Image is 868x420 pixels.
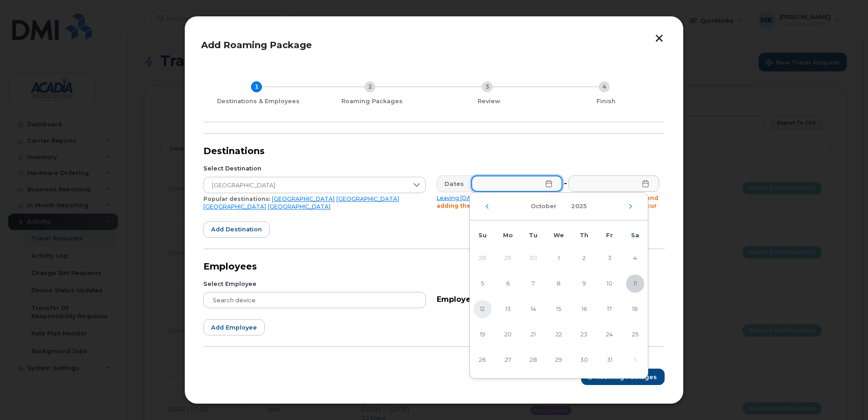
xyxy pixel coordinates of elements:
[495,347,521,373] td: 27
[317,97,427,105] div: Roaming Packages
[575,351,593,369] span: 30
[572,296,597,322] td: 16
[524,351,542,369] span: 28
[568,175,659,192] input: Please fill out this field
[622,271,648,296] td: 11
[437,195,480,201] a: Leaving [DATE]
[550,325,568,344] span: 22
[524,325,542,344] span: 21
[622,322,648,347] td: 25
[626,325,644,344] span: 25
[521,271,546,296] td: 7
[470,245,495,271] td: 28
[434,97,544,105] div: Review
[572,245,597,271] td: 2
[204,177,408,194] span: France
[626,275,644,293] span: 11
[601,275,619,293] span: 10
[211,225,262,234] span: Add destination
[631,232,639,239] span: Sa
[495,322,521,347] td: 20
[525,198,562,215] button: Choose Month
[529,232,538,239] span: Tu
[470,271,495,296] td: 5
[203,292,426,308] input: Search device
[550,351,568,369] span: 29
[546,296,572,322] td: 15
[626,249,644,267] span: 4
[550,249,568,267] span: 1
[272,195,335,202] a: [GEOGRAPHIC_DATA]
[622,347,648,373] td: 1
[601,249,619,267] span: 3
[566,198,592,215] button: Choose Year
[499,275,517,293] span: 6
[597,296,622,322] td: 17
[524,300,542,318] span: 14
[499,300,517,318] span: 13
[203,165,426,173] div: Select Destination
[203,319,265,335] button: Add employee
[203,195,270,202] span: Popular destinations:
[473,325,492,344] span: 19
[572,347,597,373] td: 30
[521,245,546,271] td: 30
[580,232,588,239] span: Th
[628,204,633,209] button: Next Month
[482,81,493,92] div: 3
[495,245,521,271] td: 29
[268,203,330,210] a: [GEOGRAPHIC_DATA]
[484,204,490,209] button: Previous Month
[575,325,593,344] span: 23
[473,300,492,318] span: 12
[551,97,661,105] div: Finish
[336,195,399,202] a: [GEOGRAPHIC_DATA]
[495,271,521,296] td: 6
[478,232,487,239] span: Su
[546,322,572,347] td: 22
[546,271,572,296] td: 8
[572,271,597,296] td: 9
[599,81,610,92] div: 4
[203,145,665,157] div: Destinations
[211,323,257,332] span: Add employee
[365,81,375,92] div: 2
[437,291,659,305] div: Employee not selected
[575,300,593,318] span: 16
[473,351,492,369] span: 26
[521,347,546,373] td: 28
[203,260,665,273] div: Employees
[470,347,495,373] td: 26
[470,322,495,347] td: 19
[575,249,593,267] span: 2
[597,271,622,296] td: 10
[499,351,517,369] span: 27
[524,275,542,293] span: 7
[495,296,521,322] td: 13
[622,245,648,271] td: 4
[601,351,619,369] span: 31
[622,296,648,322] td: 18
[473,275,492,293] span: 5
[546,347,572,373] td: 29
[550,300,568,318] span: 15
[471,175,562,192] input: Please fill out this field
[521,322,546,347] td: 21
[201,40,312,50] span: Add Roaming Package
[203,280,426,288] div: Select Employee
[606,232,613,239] span: Fr
[203,221,270,238] button: Add destination
[597,245,622,271] td: 3
[562,175,569,192] div: -
[597,347,622,373] td: 31
[575,275,593,293] span: 9
[626,300,644,318] span: 18
[499,325,517,344] span: 20
[437,195,658,209] span: Please be aware due to time differences we recommend adding the package 1 day earlier to ensure n...
[572,322,597,347] td: 23
[601,325,619,344] span: 24
[203,203,266,210] a: [GEOGRAPHIC_DATA]
[597,322,622,347] td: 24
[144,53,847,71] h1: Travel Request
[503,232,513,239] span: Mo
